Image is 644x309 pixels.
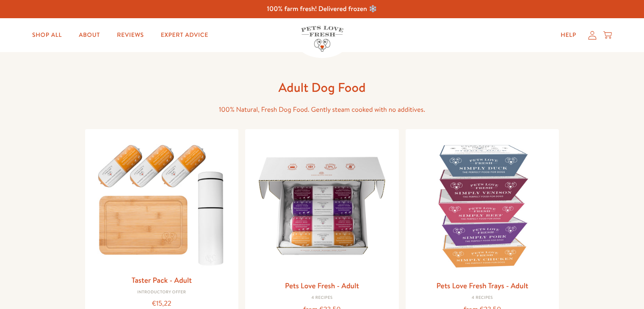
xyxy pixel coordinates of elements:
a: About [72,27,107,44]
div: 4 Recipes [252,295,392,301]
a: Pets Love Fresh Trays - Adult [437,280,528,291]
a: Help [554,27,583,44]
span: 100% Natural, Fresh Dog Food. Gently steam cooked with no additives. [219,105,425,114]
div: Introductory Offer [92,290,232,295]
h1: Adult Dog Food [187,79,458,96]
img: Taster Pack - Adult [92,136,232,270]
img: Pets Love Fresh [301,26,343,52]
a: Taster Pack - Adult [132,275,192,285]
div: 4 Recipes [412,295,553,301]
a: Shop All [25,27,69,44]
img: Pets Love Fresh - Adult [252,136,392,276]
img: Pets Love Fresh Trays - Adult [412,136,553,276]
a: Expert Advice [154,27,215,44]
a: Reviews [110,27,150,44]
a: Pets Love Fresh - Adult [285,280,359,291]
